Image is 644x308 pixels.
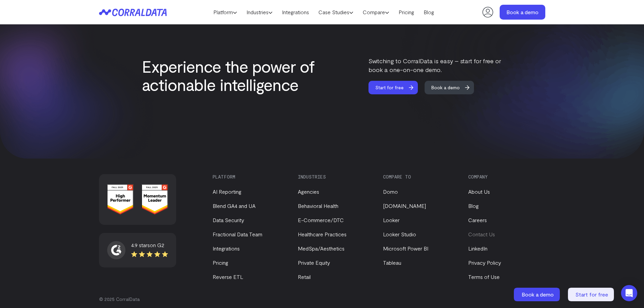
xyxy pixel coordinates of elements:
[213,189,241,195] a: AI Reporting
[383,189,398,195] a: Domo
[213,174,286,180] h3: Platform
[383,231,416,238] a: Looker Studio
[383,203,426,209] a: [DOMAIN_NAME]
[131,241,168,249] div: 4.9 stars
[368,81,424,94] a: Start for free
[209,7,242,17] a: Platform
[142,57,321,94] h2: Experience the power of actionable intelligence
[314,7,358,17] a: Case Studies
[213,203,256,209] a: Blend GA4 and UA
[242,7,277,17] a: Industries
[621,285,637,301] div: Open Intercom Messenger
[358,7,394,17] a: Compare
[107,241,168,259] a: 4.9 starson G2
[468,274,500,280] a: Terms of Use
[425,81,467,94] span: Book a demo
[298,217,344,223] a: E-Commerce/DTC
[99,296,545,303] p: © 2025 CorralData
[383,217,400,223] a: Looker
[213,260,228,266] a: Pricing
[568,288,615,301] a: Start for free
[383,245,428,252] a: Microsoft Power BI
[468,245,487,252] a: LinkedIn
[425,81,480,94] a: Book a demo
[419,7,439,17] a: Blog
[522,291,554,298] span: Book a demo
[213,274,243,280] a: Reverse ETL
[298,274,311,280] a: Retail
[298,245,344,252] a: MedSpa/Aesthetics
[298,203,338,209] a: Behavioral Health
[468,203,479,209] a: Blog
[468,231,495,238] a: Contact Us
[368,56,502,74] p: Switching to CorralData is easy – start for free or book a one-on-one demo.
[468,260,501,266] a: Privacy Policy
[394,7,419,17] a: Pricing
[383,174,457,180] h3: Compare to
[277,7,314,17] a: Integrations
[468,217,487,223] a: Careers
[383,260,401,266] a: Tableau
[298,231,347,238] a: Healthcare Practices
[500,5,545,20] a: Book a demo
[213,217,244,223] a: Data Security
[468,174,542,180] h3: Company
[298,189,319,195] a: Agencies
[575,291,608,298] span: Start for free
[298,174,372,180] h3: Industries
[468,189,490,195] a: About Us
[213,245,240,252] a: Integrations
[213,231,262,238] a: Fractional Data Team
[150,242,164,248] span: on G2
[368,81,410,94] span: Start for free
[514,288,561,301] a: Book a demo
[298,260,330,266] a: Private Equity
